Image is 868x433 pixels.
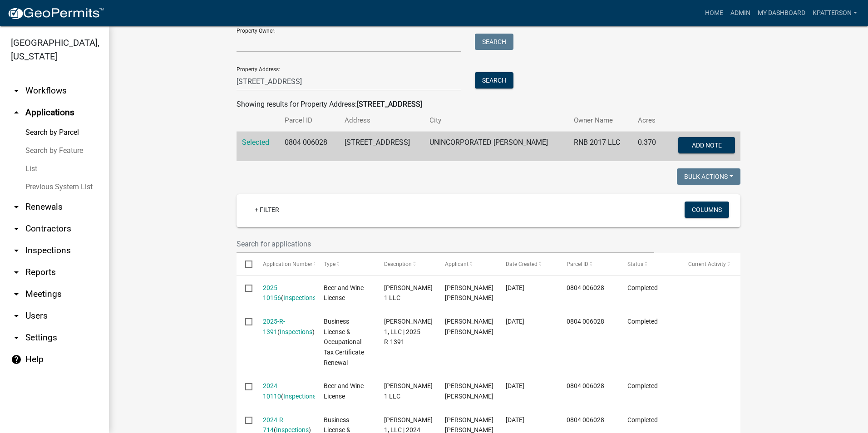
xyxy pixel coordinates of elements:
span: 10/31/2024 [506,318,524,325]
button: Bulk Actions [677,168,740,185]
span: TILAK 1, LLC | 2025-R-1391 [384,318,433,346]
span: Completed [627,416,658,423]
a: Inspections [283,393,316,400]
datatable-header-cell: Current Activity [680,253,740,275]
th: Address [339,110,424,131]
i: arrow_drop_down [11,310,22,321]
span: Application Number [263,261,312,267]
span: Type [324,261,335,267]
div: ( ) [263,381,306,402]
th: Acres [632,110,665,131]
i: arrow_drop_down [11,245,22,256]
span: Business License & Occupational Tax Certificate Renewal [324,318,364,366]
span: Current Activity [688,261,726,267]
datatable-header-cell: Select [237,253,254,275]
i: arrow_drop_down [11,85,22,96]
span: Urmil Kumar patel [445,318,493,335]
a: Home [701,5,727,22]
a: 2025-R-1391 [263,318,285,335]
input: Search for applications [237,235,654,253]
i: arrow_drop_down [11,332,22,343]
a: My Dashboard [754,5,809,22]
a: Inspections [283,294,316,301]
datatable-header-cell: Application Number [254,253,315,275]
i: arrow_drop_up [11,107,22,118]
span: 0804 006028 [567,284,604,291]
i: arrow_drop_down [11,202,22,212]
span: Urmil Kumar patel [445,382,493,400]
span: 11/13/2023 [506,382,524,389]
th: City [424,110,568,131]
span: 0804 006028 [567,318,604,325]
span: Add Note [691,142,721,149]
td: 0.370 [632,132,665,162]
span: Beer and Wine License [324,284,364,302]
datatable-header-cell: Description [375,253,436,275]
span: Parcel ID [567,261,588,267]
span: Status [627,261,643,267]
div: ( ) [263,283,306,304]
span: 11/07/2023 [506,416,524,423]
td: RNB 2017 LLC [568,132,632,162]
td: [STREET_ADDRESS] [339,132,424,162]
a: 2025-10156 [263,284,281,302]
i: arrow_drop_down [11,223,22,234]
strong: [STREET_ADDRESS] [357,100,422,108]
span: 0804 006028 [567,382,604,389]
a: 2024-10110 [263,382,281,400]
span: Beer and Wine License [324,382,364,400]
td: UNINCORPORATED [PERSON_NAME] [424,132,568,162]
span: Urmil Kumar patel [445,284,493,302]
a: KPATTERSON [809,5,861,22]
span: Tilak 1 LLC [384,284,433,302]
span: Applicant [445,261,469,267]
a: + Filter [247,202,286,218]
button: Search [475,72,513,89]
i: arrow_drop_down [11,267,22,278]
datatable-header-cell: Parcel ID [558,253,619,275]
datatable-header-cell: Type [315,253,375,275]
a: Admin [727,5,754,22]
span: 11/18/2024 [506,284,524,291]
button: Columns [685,202,729,218]
div: ( ) [263,316,306,337]
a: Inspections [280,328,312,335]
span: Completed [627,382,658,389]
button: Search [475,34,513,50]
td: 0804 006028 [279,132,339,162]
button: Add Note [678,137,735,153]
a: Selected [242,138,269,147]
span: TILAK 1 LLC [384,382,433,400]
datatable-header-cell: Date Created [497,253,558,275]
datatable-header-cell: Status [619,253,680,275]
span: Date Created [506,261,538,267]
i: help [11,354,22,365]
span: Description [384,261,412,267]
span: Completed [627,284,658,291]
span: Completed [627,318,658,325]
datatable-header-cell: Applicant [436,253,497,275]
i: arrow_drop_down [11,289,22,300]
th: Parcel ID [279,110,339,131]
th: Owner Name [568,110,632,131]
span: 0804 006028 [567,416,604,423]
div: Showing results for Property Address: [237,99,740,110]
